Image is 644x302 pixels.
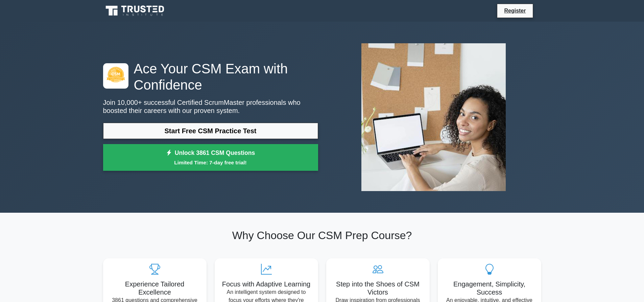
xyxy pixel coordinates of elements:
h2: Why Choose Our CSM Prep Course? [103,229,541,242]
small: Limited Time: 7-day free trial! [112,159,310,166]
h5: Focus with Adaptive Learning [220,280,313,288]
h5: Engagement, Simplicity, Success [443,280,536,296]
h1: Ace Your CSM Exam with Confidence [103,61,318,93]
h5: Experience Tailored Excellence [109,280,201,296]
a: Register [500,6,530,15]
a: Start Free CSM Practice Test [103,123,318,139]
p: Join 10,000+ successful Certified ScrumMaster professionals who boosted their careers with our pr... [103,98,318,115]
h5: Step into the Shoes of CSM Victors [332,280,424,296]
a: Unlock 3861 CSM QuestionsLimited Time: 7-day free trial! [103,144,318,171]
